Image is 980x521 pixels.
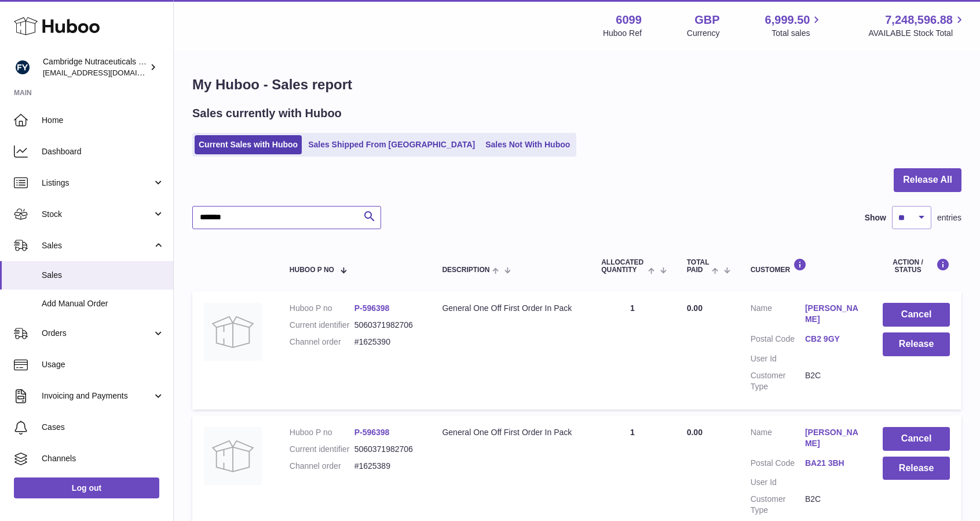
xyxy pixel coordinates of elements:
[883,258,950,274] div: Action / Status
[354,428,390,437] a: P-596398
[765,12,810,28] span: 6,999.50
[805,370,860,392] dd: B2C
[805,427,860,449] a: [PERSON_NAME]
[304,135,479,154] a: Sales Shipped From [GEOGRAPHIC_DATA]
[43,68,170,77] span: [EMAIL_ADDRESS][DOMAIN_NAME]
[14,59,31,76] img: huboo@camnutra.com
[687,428,703,437] span: 0.00
[354,461,419,472] dd: #1625389
[616,12,642,28] strong: 6099
[590,291,675,409] td: 1
[14,477,159,498] a: Log out
[868,28,966,39] span: AVAILABLE Stock Total
[751,370,805,392] dt: Customer Type
[290,266,334,274] span: Huboo P no
[43,56,147,78] div: Cambridge Nutraceuticals Ltd
[765,12,824,39] a: 6,999.50 Total sales
[442,266,489,274] span: Description
[751,334,805,348] dt: Postal Code
[354,444,419,455] dd: 5060371982706
[42,178,152,189] span: Listings
[42,328,152,339] span: Orders
[42,209,152,220] span: Stock
[290,461,354,472] dt: Channel order
[805,303,860,325] a: [PERSON_NAME]
[192,106,342,121] h2: Sales currently with Huboo
[868,12,966,39] a: 7,248,596.88 AVAILABLE Stock Total
[751,353,805,364] dt: User Id
[290,444,354,455] dt: Current identifier
[751,427,805,452] dt: Name
[42,390,152,401] span: Invoicing and Payments
[290,427,354,438] dt: Huboo P no
[290,303,354,314] dt: Huboo P no
[751,303,805,328] dt: Name
[290,337,354,348] dt: Channel order
[894,168,961,192] button: Release All
[805,458,860,469] a: BA21 3BH
[601,259,645,274] span: ALLOCATED Quantity
[42,422,164,433] span: Cases
[354,303,390,313] a: P-596398
[885,12,953,28] span: 7,248,596.88
[687,259,710,274] span: Total paid
[771,28,823,39] span: Total sales
[42,146,164,157] span: Dashboard
[204,303,262,361] img: no-photo.jpg
[694,12,719,28] strong: GBP
[751,458,805,472] dt: Postal Code
[192,75,961,94] h1: My Huboo - Sales report
[42,270,164,281] span: Sales
[687,28,720,39] div: Currency
[442,427,578,438] div: General One Off First Order In Pack
[751,494,805,516] dt: Customer Type
[442,303,578,314] div: General One Off First Order In Pack
[883,332,950,356] button: Release
[354,337,419,348] dd: #1625390
[290,320,354,331] dt: Current identifier
[937,212,961,223] span: entries
[883,427,950,451] button: Cancel
[751,477,805,488] dt: User Id
[603,28,642,39] div: Huboo Ref
[883,303,950,327] button: Cancel
[42,115,164,126] span: Home
[42,298,164,309] span: Add Manual Order
[42,240,152,251] span: Sales
[883,457,950,480] button: Release
[42,453,164,464] span: Channels
[354,320,419,331] dd: 5060371982706
[195,135,302,154] a: Current Sales with Huboo
[687,303,703,313] span: 0.00
[751,258,860,274] div: Customer
[805,494,860,516] dd: B2C
[42,359,164,370] span: Usage
[481,135,574,154] a: Sales Not With Huboo
[865,212,886,223] label: Show
[805,334,860,345] a: CB2 9GY
[204,427,262,485] img: no-photo.jpg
